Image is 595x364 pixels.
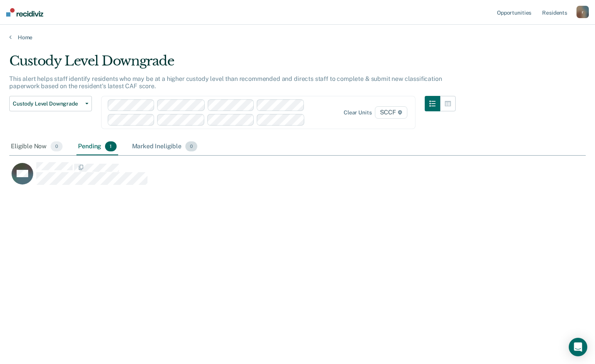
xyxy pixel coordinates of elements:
button: Custody Level Downgrade [9,96,92,111]
div: Open Intercom Messenger [569,338,587,356]
p: This alert helps staff identify residents who may be at a higher custody level than recommended a... [9,75,442,90]
div: Marked Ineligible0 [131,138,199,155]
div: CaseloadOpportunityCell-00358333 [9,162,514,193]
div: Pending1 [76,138,118,155]
span: SCCF [375,106,407,119]
span: 1 [105,141,116,151]
img: Recidiviz [6,8,43,17]
span: 0 [185,141,197,151]
button: r [576,6,589,18]
span: Custody Level Downgrade [13,101,82,107]
a: Home [9,34,586,41]
div: Clear units [344,109,372,116]
div: Eligible Now0 [9,138,64,155]
span: 0 [51,141,63,151]
div: Custody Level Downgrade [9,53,456,75]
